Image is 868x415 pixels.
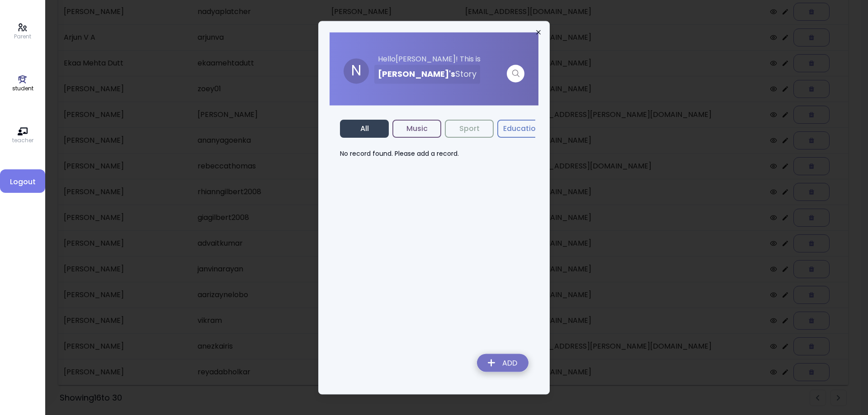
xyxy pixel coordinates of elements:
[378,65,476,84] h3: [PERSON_NAME] 's
[455,68,476,79] span: Story
[340,149,528,159] p: No record found. Please add a record.
[340,120,389,138] button: All
[392,120,441,138] button: Music
[445,120,494,138] button: Sport
[470,348,536,380] img: addRecordLogo
[344,58,369,84] div: N
[374,54,524,65] p: Hello [PERSON_NAME] ! This is
[497,120,546,138] button: Education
